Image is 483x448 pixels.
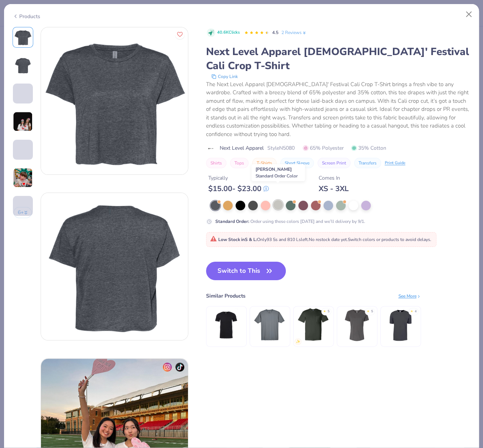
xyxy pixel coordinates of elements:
img: Front [41,27,188,174]
div: 5 [328,309,329,314]
span: 35% Cotton [351,144,386,152]
img: Back [14,57,32,74]
div: 5 [371,309,373,314]
img: insta-icon.png [163,363,172,371]
img: User generated content [13,112,33,132]
button: Transfers [354,158,381,168]
span: Standard Order Color [256,173,298,179]
button: Switch to This [206,262,286,280]
div: 4 [415,309,417,314]
button: Shirts [206,158,226,168]
div: XS - 3XL [319,184,349,193]
div: See More [398,293,421,299]
div: ★ [367,309,370,312]
img: User generated content [13,168,33,188]
span: 4.5 [272,30,278,35]
button: Tops [230,158,249,168]
span: Next Level Apparel [220,144,264,152]
div: [PERSON_NAME] [251,164,305,181]
img: Gildan Adult 5.5 oz., 50/50 Pocket T-Shirt [296,308,331,343]
img: tiktok-icon.png [175,363,184,371]
span: Only 93 Ss and 810 Ls left. Switch colors or products to avoid delays. [210,237,431,242]
strong: Standard Order : [215,218,249,224]
img: Back [41,193,188,340]
button: T-Shirts [252,158,277,168]
strong: Low Stock in S & L : [218,237,257,242]
button: Like [175,30,185,39]
div: ★ [410,309,413,312]
div: Comes In [319,174,349,182]
div: The Next Level Apparel [DEMOGRAPHIC_DATA]' Festival Cali Crop T-Shirt brings a fresh vibe to any ... [206,80,471,139]
img: User generated content [13,103,14,123]
div: Products [13,13,40,20]
a: 2 Reviews [281,29,307,36]
img: User generated content [13,160,14,180]
span: Style N5080 [267,144,295,152]
div: Print Guide [385,160,405,166]
div: Typically [208,174,269,182]
img: Bella + Canvas Ladies' Relaxed Jersey Short-Sleeve T-Shirt [339,308,374,343]
button: Screen Print [318,158,350,168]
img: brand logo [206,146,216,152]
div: ★ [323,309,326,312]
div: $ 15.00 - $ 23.00 [208,184,269,193]
button: Short Sleeve [280,158,314,168]
img: User generated content [13,216,14,236]
img: Next Level Men's Sueded Crew [209,308,244,343]
img: Shaka Wear Adult Max Heavyweight T-Shirt [383,308,418,343]
div: Similar Products [206,292,246,300]
button: copy to clipboard [209,73,240,80]
img: UltraClub Men's Cool & Dry Sport Performance Interlock T-Shirt [252,308,287,343]
img: newest.gif [296,339,300,344]
div: Next Level Apparel [DEMOGRAPHIC_DATA]' Festival Cali Crop T-Shirt [206,45,471,73]
div: 4.5 Stars [244,27,269,39]
span: 65% Polyester [303,144,344,152]
button: Close [462,7,476,21]
span: 40.6K Clicks [217,30,240,36]
img: Front [14,28,32,46]
div: Order using these colors [DATE] and we’ll delivery by 9/1. [215,218,365,225]
span: No restock date yet. [309,237,348,242]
